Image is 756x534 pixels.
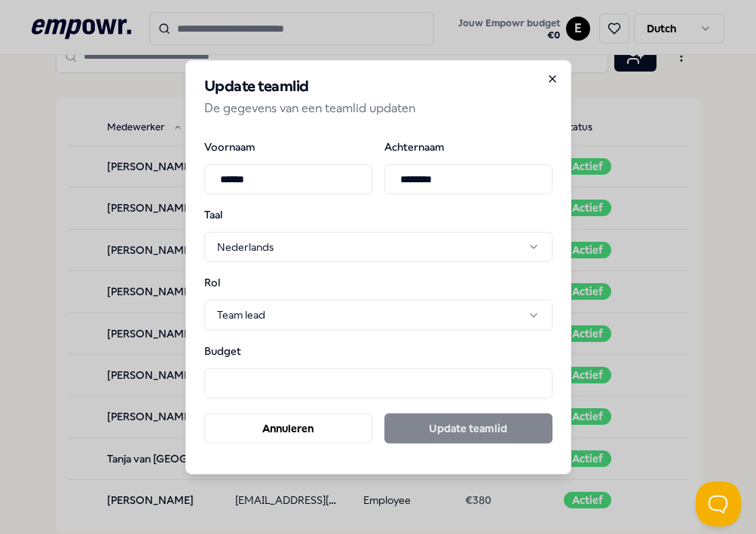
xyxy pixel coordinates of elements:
[204,346,283,356] label: Budget
[204,277,283,288] label: Rol
[384,142,552,152] label: Achternaam
[204,413,373,444] button: Annuleren
[204,98,552,117] p: De gegevens van een teamlid updaten
[204,142,372,152] label: Voornaam
[204,209,283,220] label: Taal
[204,78,552,93] h2: Update teamlid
